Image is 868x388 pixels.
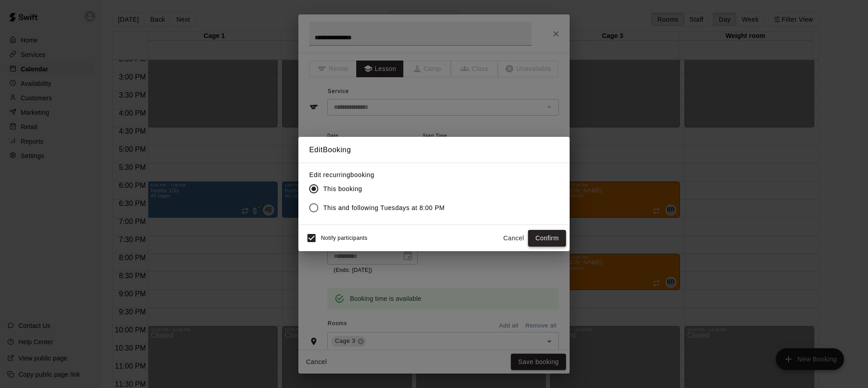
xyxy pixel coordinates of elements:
[321,235,368,242] span: Notify participants
[499,230,528,247] button: Cancel
[323,203,445,213] span: This and following Tuesdays at 8:00 PM
[323,184,362,194] span: This booking
[528,230,566,247] button: Confirm
[309,170,452,179] label: Edit recurring booking
[298,137,570,163] h2: Edit Booking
